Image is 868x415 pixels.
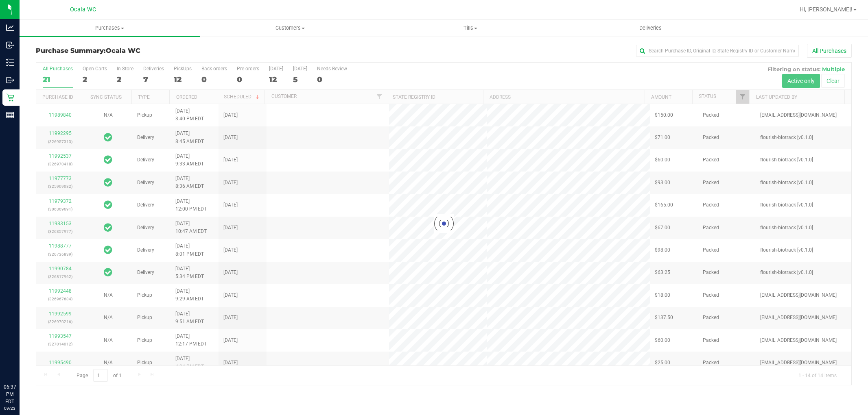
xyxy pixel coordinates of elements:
span: Deliveries [628,24,673,32]
span: Ocala WC [106,47,140,54]
a: Deliveries [560,20,741,37]
span: Customers [200,24,380,32]
a: Purchases [20,20,200,37]
p: 06:37 PM EDT [4,383,16,405]
inline-svg: Outbound [6,76,14,84]
input: Search Purchase ID, Original ID, State Registry ID or Customer Name... [636,45,799,57]
inline-svg: Inventory [6,59,14,67]
p: 09/23 [4,405,16,411]
span: Hi, [PERSON_NAME]! [800,6,853,13]
span: Tills [380,24,560,32]
a: Customers [200,20,380,37]
inline-svg: Reports [6,111,14,119]
span: Purchases [20,24,200,32]
inline-svg: Inbound [6,41,14,49]
iframe: Resource center [8,350,33,374]
inline-svg: Analytics [6,24,14,32]
a: Tills [380,20,560,37]
inline-svg: Retail [6,93,14,102]
span: Ocala WC [70,6,96,13]
h3: Purchase Summary: [36,47,308,54]
button: All Purchases [807,44,852,58]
